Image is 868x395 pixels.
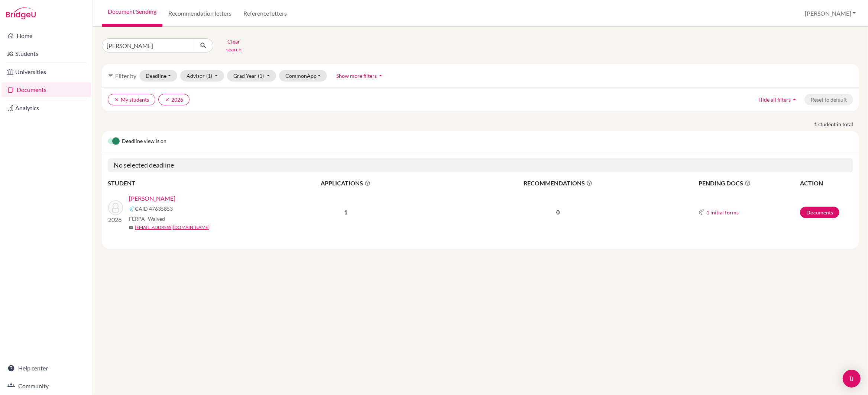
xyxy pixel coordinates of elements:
[165,97,170,102] i: clear
[818,120,859,128] span: student in total
[180,70,224,82] button: Advisor(1)
[706,208,739,217] button: 1 initial forms
[699,179,799,188] span: PENDING DOCS
[108,158,853,172] h5: No selected deadline
[129,215,165,223] span: FERPA
[1,361,91,376] a: Help center
[804,94,853,105] button: Reset to default
[6,7,36,19] img: Bridge-U
[108,200,123,215] img: Chen, Siyu
[344,208,347,216] b: 1
[758,96,791,103] span: Hide all filters
[258,73,264,79] span: (1)
[257,179,435,188] span: APPLICATIONS
[435,179,680,188] span: RECOMMENDATIONS
[129,194,175,203] a: [PERSON_NAME]
[814,120,818,128] strong: 1
[699,209,705,215] img: Common App logo
[108,94,155,105] button: clearMy students
[114,97,119,102] i: clear
[115,72,136,79] span: Filter by
[791,96,798,103] i: arrow_drop_up
[752,94,804,105] button: Hide all filtersarrow_drop_up
[843,370,861,388] div: Open Intercom Messenger
[1,101,91,115] a: Analytics
[1,82,91,97] a: Documents
[139,70,177,82] button: Deadline
[145,216,165,222] span: - Waived
[800,178,853,188] th: ACTION
[801,6,859,20] button: [PERSON_NAME]
[206,73,212,79] span: (1)
[102,38,194,52] input: Find student by name...
[129,206,135,212] img: Common App logo
[122,137,166,146] span: Deadline view is on
[108,73,114,79] i: filter_list
[377,72,384,79] i: arrow_drop_up
[336,73,377,79] span: Show more filters
[1,64,91,79] a: Universities
[135,224,210,231] a: [EMAIL_ADDRESS][DOMAIN_NAME]
[279,70,327,82] button: CommonApp
[1,379,91,394] a: Community
[108,215,123,224] p: 2026
[158,94,190,105] button: clear2026
[1,28,91,43] a: Home
[108,178,256,188] th: STUDENT
[227,70,276,82] button: Grad Year(1)
[330,70,391,82] button: Show more filtersarrow_drop_up
[435,208,680,217] p: 0
[800,207,839,218] a: Documents
[135,205,173,213] span: CAID 47635853
[213,36,255,55] button: Clear search
[129,226,133,230] span: mail
[1,46,91,61] a: Students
